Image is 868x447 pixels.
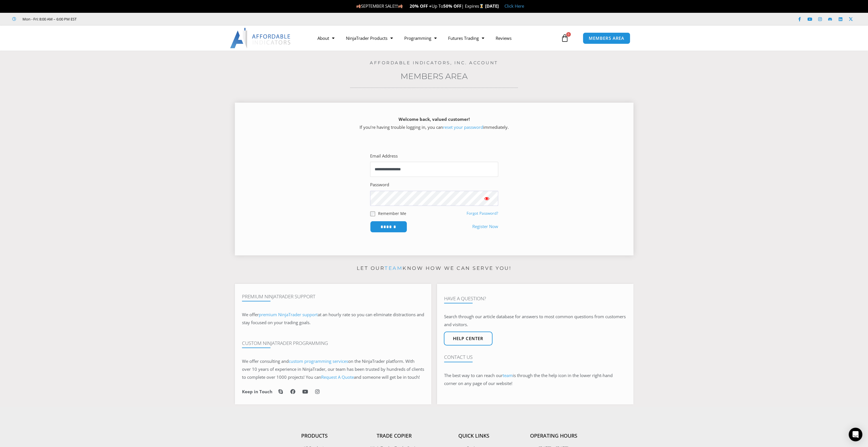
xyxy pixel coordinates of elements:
a: Click Here [504,3,524,9]
span: Help center [453,336,483,341]
a: Futures Trading [442,32,490,45]
p: Search through our article database for answers to most common questions from customers and visit... [444,313,626,329]
span: on the NinjaTrader platform. With over 10 years of experience in NinjaTrader, our team has been t... [242,358,424,380]
span: Mon - Fri: 8:00 AM – 6:00 PM EST [21,16,77,22]
label: Email Address [370,152,398,160]
a: Programming [399,32,442,45]
p: If you’re having trouble logging in, you can immediately. [245,115,623,131]
img: 🍂 [398,4,403,8]
img: LogoAI | Affordable Indicators – NinjaTrader [230,28,291,48]
a: premium NinjaTrader support [259,312,318,317]
iframe: Customer reviews powered by Trustpilot [85,16,170,22]
h6: Keep in Touch [242,389,272,394]
h4: Premium NinjaTrader Support [242,294,424,299]
a: team [385,265,403,271]
a: Request A Quote [321,374,354,380]
a: Members Area [401,71,468,81]
img: 🍂 [356,4,361,8]
a: Affordable Indicators, Inc. Account [370,60,498,65]
p: Let our know how we can serve you! [235,264,633,273]
div: Open Intercom Messenger [849,428,862,441]
button: Show password [475,191,498,206]
a: reset your password [443,124,483,130]
a: About [312,32,340,45]
strong: Welcome back, valued customer! [399,116,470,122]
h4: Trade Copier [354,433,434,439]
h4: Custom NinjaTrader Programming [242,340,424,346]
h4: Operating Hours [514,433,594,439]
img: ⌛ [479,4,484,8]
a: Forgot Password? [467,211,498,216]
h4: Contact Us [444,354,626,360]
a: MEMBERS AREA [583,32,630,44]
strong: 50% OFF [443,3,461,9]
nav: Menu [312,32,559,45]
a: Help center [444,332,493,345]
a: custom programming services [289,358,348,364]
h4: Quick Links [434,433,514,439]
strong: 20% OFF + [410,3,432,9]
h4: Have A Question? [444,296,626,301]
strong: [DATE] [485,3,499,9]
a: 0 [552,30,577,46]
span: 0 [566,32,571,37]
a: team [503,372,513,378]
span: We offer [242,312,259,317]
a: NinjaTrader Products [340,32,399,45]
h4: Products [275,433,354,439]
span: MEMBERS AREA [589,36,624,40]
span: at an hourly rate so you can eliminate distractions and stay focused on your trading goals. [242,312,424,325]
span: We offer consulting and [242,358,348,364]
a: Register Now [472,223,498,231]
p: The best way to can reach our is through the the help icon in the lower right-hand corner on any ... [444,372,626,388]
span: SEPTEMBER SALE!!! Up To | Expires [356,3,485,9]
label: Remember Me [378,210,406,216]
label: Password [370,181,389,189]
a: Reviews [490,32,517,45]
